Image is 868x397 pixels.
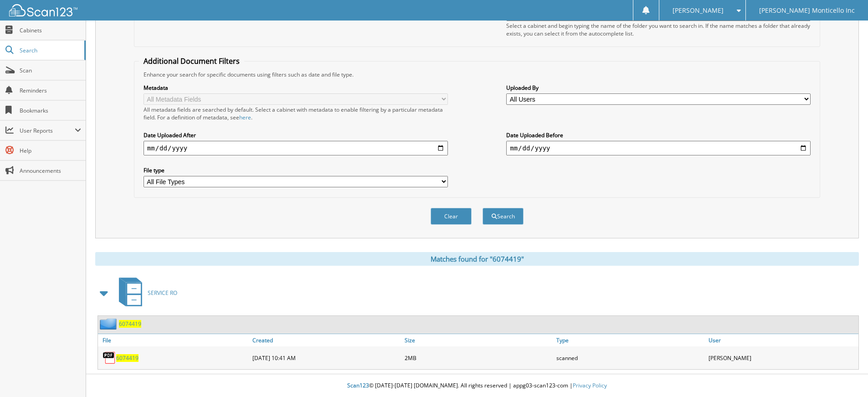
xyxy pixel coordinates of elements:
[144,166,448,174] label: File type
[144,131,448,139] label: Date Uploaded After
[98,334,250,346] a: File
[113,275,177,311] a: SERVICE RO
[20,67,81,74] span: Scan
[506,84,811,92] label: Uploaded By
[706,349,858,367] div: [PERSON_NAME]
[347,382,369,389] span: Scan123
[483,208,524,225] button: Search
[506,22,811,37] div: Select a cabinet and begin typing the name of the folder you want to search in. If the name match...
[100,318,119,330] img: folder2.png
[239,113,251,121] a: here
[95,252,859,266] div: Matches found for "6074419"
[148,289,177,297] span: SERVICE RO
[20,87,81,94] span: Reminders
[116,354,139,362] a: 6074419
[431,208,472,225] button: Clear
[144,141,448,155] input: start
[119,320,141,328] a: 6074419
[250,334,402,346] a: Created
[20,46,80,54] span: Search
[250,349,402,367] div: [DATE] 10:41 AM
[573,382,607,389] a: Privacy Policy
[9,4,77,16] img: scan123-logo-white.svg
[20,107,81,114] span: Bookmarks
[822,353,868,397] iframe: Chat Widget
[506,141,811,155] input: end
[402,334,555,346] a: Size
[139,56,244,66] legend: Additional Document Filters
[554,334,706,346] a: Type
[706,334,858,346] a: User
[20,147,81,155] span: Help
[86,375,868,397] div: © [DATE]-[DATE] [DOMAIN_NAME]. All rights reserved | appg03-scan123-com |
[759,8,855,13] span: [PERSON_NAME] Monticello Inc
[20,127,75,134] span: User Reports
[673,8,724,13] span: [PERSON_NAME]
[144,106,448,121] div: All metadata fields are searched by default. Select a cabinet with metadata to enable filtering b...
[20,167,81,175] span: Announcements
[554,349,706,367] div: scanned
[103,351,116,365] img: PDF.png
[402,349,555,367] div: 2MB
[506,131,811,139] label: Date Uploaded Before
[139,71,815,78] div: Enhance your search for specific documents using filters such as date and file type.
[144,84,448,92] label: Metadata
[20,26,81,34] span: Cabinets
